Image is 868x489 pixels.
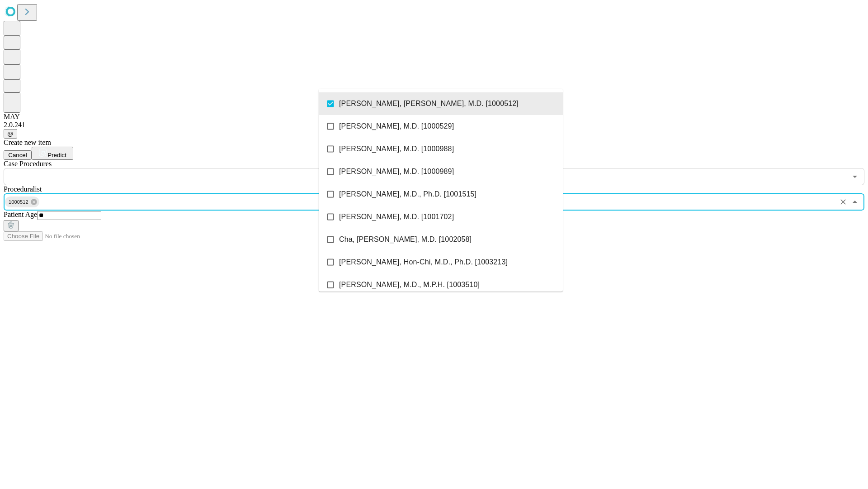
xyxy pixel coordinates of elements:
[5,197,32,207] span: 1000512
[4,139,51,146] span: Create new item
[339,121,454,132] span: [PERSON_NAME], M.D. [1000529]
[47,152,66,158] span: Predict
[849,196,861,208] button: Close
[339,189,476,200] span: [PERSON_NAME], M.D., Ph.D. [1001515]
[4,150,32,160] button: Cancel
[4,113,864,121] div: MAY
[4,129,17,139] button: @
[339,211,454,222] span: [PERSON_NAME], M.D. [1001702]
[5,197,39,207] div: 1000512
[339,166,454,177] span: [PERSON_NAME], M.D. [1000989]
[32,147,73,160] button: Predict
[339,257,508,268] span: [PERSON_NAME], Hon-Chi, M.D., Ph.D. [1003213]
[4,185,42,193] span: Proceduralist
[4,160,52,168] span: Scheduled Procedure
[7,130,14,137] span: @
[339,234,472,245] span: Cha, [PERSON_NAME], M.D. [1002058]
[339,98,519,109] span: [PERSON_NAME], [PERSON_NAME], M.D. [1000512]
[849,170,861,183] button: Open
[4,121,864,129] div: 2.0.241
[339,144,454,154] span: [PERSON_NAME], M.D. [1000988]
[8,152,27,158] span: Cancel
[4,211,37,218] span: Patient Age
[837,196,849,208] button: Clear
[339,279,480,290] span: [PERSON_NAME], M.D., M.P.H. [1003510]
